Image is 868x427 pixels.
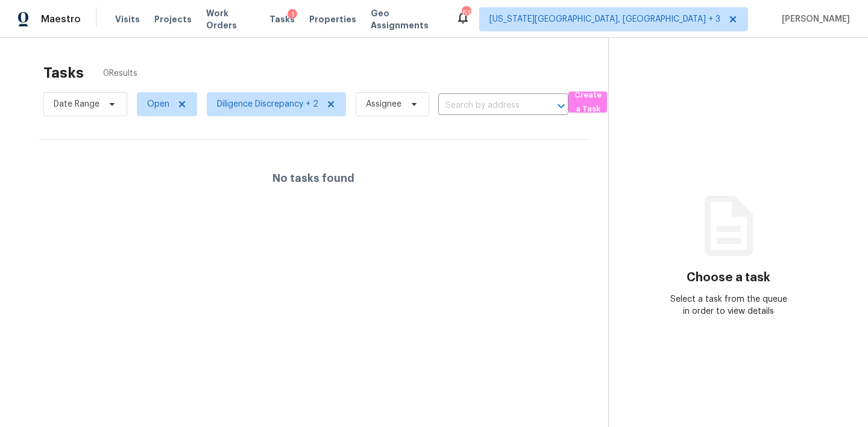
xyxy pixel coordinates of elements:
[269,15,295,23] span: Tasks
[272,172,354,184] h4: No tasks found
[687,272,770,284] h3: Choose a task
[115,13,140,25] span: Visits
[489,13,720,25] span: [US_STATE][GEOGRAPHIC_DATA], [GEOGRAPHIC_DATA] + 3
[668,293,788,317] div: Select a task from the queue in order to view details
[438,96,535,115] input: Search by address
[43,67,84,79] h2: Tasks
[777,13,850,25] span: [PERSON_NAME]
[41,13,81,25] span: Maestro
[217,98,318,110] span: Diligence Discrepancy + 2
[54,98,99,110] span: Date Range
[371,7,441,31] span: Geo Assignments
[553,98,570,114] button: Open
[574,89,601,116] span: Create a Task
[568,92,607,113] button: Create a Task
[309,13,356,25] span: Properties
[206,7,256,31] span: Work Orders
[462,7,470,19] div: 61
[366,98,401,110] span: Assignee
[147,98,169,110] span: Open
[103,67,137,79] span: 0 Results
[288,9,297,21] div: 1
[154,13,192,25] span: Projects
